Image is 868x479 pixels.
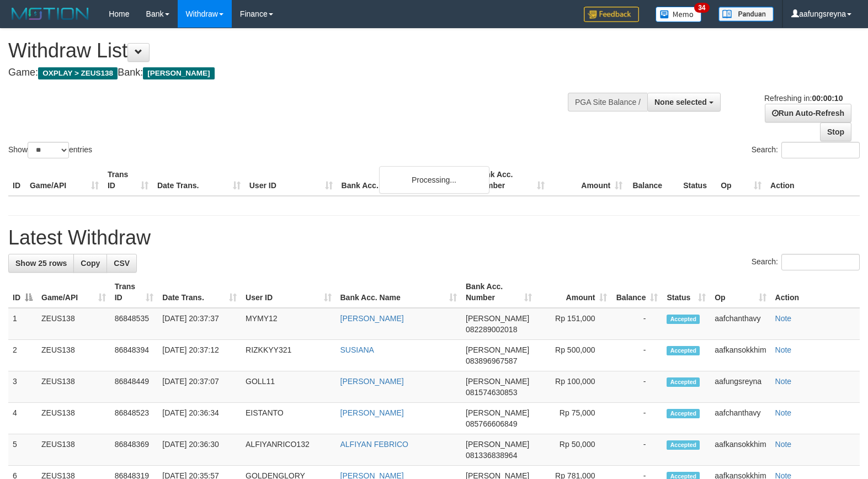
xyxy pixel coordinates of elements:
[8,434,37,466] td: 5
[765,104,851,123] a: Run Auto-Refresh
[337,164,472,196] th: Bank Acc. Name
[667,440,700,450] span: Accepted
[8,340,37,371] td: 2
[775,377,792,386] a: Note
[158,276,241,308] th: Date Trans.: activate to sort column ascending
[710,434,770,466] td: aafkansokkhim
[110,308,158,340] td: 86848535
[8,142,92,158] label: Show entries
[679,164,716,196] th: Status
[73,254,107,273] a: Copy
[466,440,529,449] span: [PERSON_NAME]
[8,308,37,340] td: 1
[114,259,130,268] span: CSV
[241,403,336,434] td: EISTANTO
[771,276,860,308] th: Action
[153,164,245,196] th: Date Trans.
[241,434,336,466] td: ALFIYANRICO132
[536,276,612,308] th: Amount: activate to sort column ascending
[25,164,103,196] th: Game/API
[158,340,241,371] td: [DATE] 20:37:12
[766,164,860,196] th: Action
[241,371,336,403] td: GOLL11
[8,254,74,273] a: Show 25 rows
[8,164,25,196] th: ID
[667,409,700,418] span: Accepted
[336,276,462,308] th: Bank Acc. Name: activate to sort column ascending
[38,67,118,79] span: OXPLAY > ZEUS138
[158,434,241,466] td: [DATE] 20:36:30
[466,377,529,386] span: [PERSON_NAME]
[812,94,843,103] strong: 00:00:10
[549,164,627,196] th: Amount
[143,67,214,79] span: [PERSON_NAME]
[340,314,404,323] a: [PERSON_NAME]
[8,6,92,22] img: MOTION_logo.png
[466,314,529,323] span: [PERSON_NAME]
[752,254,860,270] label: Search:
[611,340,662,371] td: -
[584,7,639,22] img: Feedback.jpg
[775,408,792,417] a: Note
[611,434,662,466] td: -
[241,276,336,308] th: User ID: activate to sort column ascending
[8,227,860,249] h1: Latest Withdraw
[8,67,568,78] h4: Game: Bank:
[37,403,110,434] td: ZEUS138
[710,340,770,371] td: aafkansokkhim
[28,142,69,158] select: Showentries
[764,94,843,103] span: Refreshing in:
[110,340,158,371] td: 86848394
[8,276,37,308] th: ID: activate to sort column descending
[466,419,517,428] span: Copy 085766606849 to clipboard
[241,340,336,371] td: RIZKKYY321
[340,408,404,417] a: [PERSON_NAME]
[106,254,137,273] a: CSV
[694,3,709,13] span: 34
[654,98,707,107] span: None selected
[340,345,374,354] a: SUSIANA
[103,164,153,196] th: Trans ID
[37,276,110,308] th: Game/API: activate to sort column ascending
[536,434,612,466] td: Rp 50,000
[611,308,662,340] td: -
[718,7,774,22] img: panduan.png
[110,403,158,434] td: 86848523
[781,254,860,270] input: Search:
[820,123,851,141] a: Stop
[471,164,549,196] th: Bank Acc. Number
[158,403,241,434] td: [DATE] 20:36:34
[245,164,337,196] th: User ID
[466,451,517,460] span: Copy 081336838964 to clipboard
[710,371,770,403] td: aafungsreyna
[536,340,612,371] td: Rp 500,000
[781,142,860,158] input: Search:
[81,259,100,268] span: Copy
[611,276,662,308] th: Balance: activate to sort column ascending
[775,345,792,354] a: Note
[710,276,770,308] th: Op: activate to sort column ascending
[667,346,700,355] span: Accepted
[716,164,766,196] th: Op
[667,377,700,387] span: Accepted
[8,371,37,403] td: 3
[37,340,110,371] td: ZEUS138
[536,371,612,403] td: Rp 100,000
[611,371,662,403] td: -
[752,142,860,158] label: Search:
[8,403,37,434] td: 4
[340,440,408,449] a: ALFIYAN FEBRICO
[656,7,702,22] img: Button%20Memo.svg
[37,434,110,466] td: ZEUS138
[710,403,770,434] td: aafchanthavy
[627,164,679,196] th: Balance
[340,377,404,386] a: [PERSON_NAME]
[662,276,710,308] th: Status: activate to sort column ascending
[466,325,517,334] span: Copy 082289002018 to clipboard
[611,403,662,434] td: -
[536,403,612,434] td: Rp 75,000
[379,166,489,194] div: Processing...
[568,93,647,111] div: PGA Site Balance /
[110,371,158,403] td: 86848449
[647,93,721,111] button: None selected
